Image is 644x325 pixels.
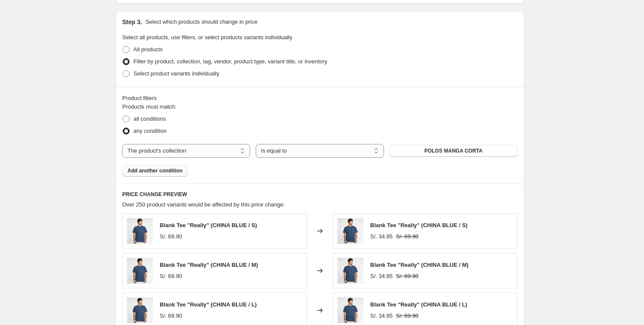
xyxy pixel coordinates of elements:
[370,232,393,241] div: S/. 34.95
[127,218,153,244] img: Blank_Tee_Really_China_Blue_1_80x.jpg
[370,272,393,281] div: S/. 34.95
[396,272,418,281] strike: S/. 69.90
[370,312,393,320] div: S/. 34.95
[160,222,257,228] span: Blank Tee "Really" (CHINA BLUE / S)
[133,58,327,65] span: Filter by product, collection, tag, vendor, product type, variant title, or inventory
[122,34,292,41] span: Select all products, use filters, or select products variants individually
[127,297,153,323] img: Blank_Tee_Really_China_Blue_1_80x.jpg
[424,147,483,154] span: POLOS MANGA CORTA
[160,312,182,320] div: S/. 69.90
[122,94,517,103] div: Product filters
[370,222,468,228] span: Blank Tee "Really" (CHINA BLUE / S)
[160,301,257,308] span: Blank Tee "Really" (CHINA BLUE / L)
[122,103,176,110] span: Products must match:
[122,191,517,198] h6: PRICE CHANGE PREVIEW
[133,70,219,77] span: Select product variants individually
[122,18,142,26] h2: Step 3.
[337,258,363,284] img: Blank_Tee_Really_China_Blue_1_80x.jpg
[122,201,285,208] span: Over 250 product variants would be affected by this price change:
[146,18,257,26] p: Select which products should change in price
[127,258,153,284] img: Blank_Tee_Really_China_Blue_1_80x.jpg
[396,312,418,320] strike: S/. 69.90
[396,232,418,241] strike: S/. 69.90
[160,232,182,241] div: S/. 69.90
[127,167,183,174] span: Add another condition
[160,262,258,268] span: Blank Tee "Really" (CHINA BLUE / M)
[370,301,467,308] span: Blank Tee "Really" (CHINA BLUE / L)
[370,262,468,268] span: Blank Tee "Really" (CHINA BLUE / M)
[133,116,166,122] span: all conditions
[390,145,517,157] button: POLOS MANGA CORTA
[337,218,363,244] img: Blank_Tee_Really_China_Blue_1_80x.jpg
[160,272,182,281] div: S/. 69.90
[133,46,163,53] span: All products
[122,165,188,177] button: Add another condition
[337,297,363,323] img: Blank_Tee_Really_China_Blue_1_80x.jpg
[133,128,167,134] span: any condition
